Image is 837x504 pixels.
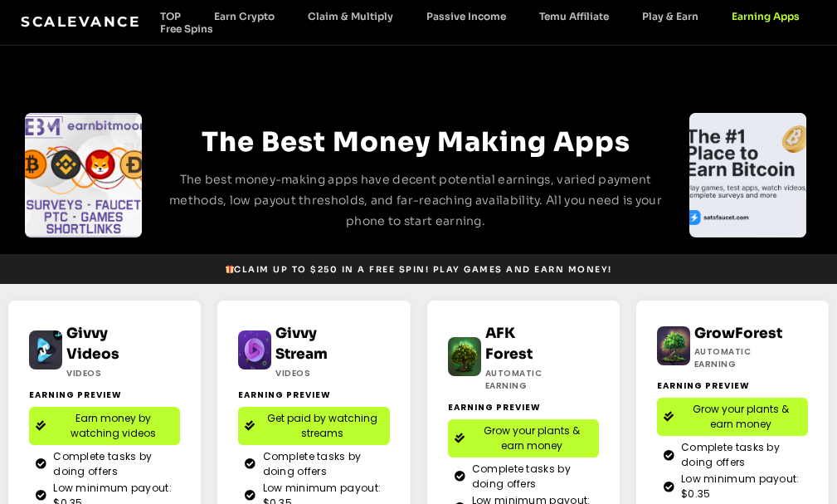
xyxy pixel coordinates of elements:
[21,13,140,30] a: Scalevance
[168,121,664,163] h2: The Best Money Making Apps
[275,325,328,364] a: Givvy Stream
[689,113,806,237] div: Slides
[238,389,389,401] h2: Earning Preview
[694,345,767,370] h2: Automatic earning
[25,113,142,237] div: Slides
[448,419,599,458] a: Grow your plants & earn money
[657,398,808,436] a: Grow your plants & earn money
[238,407,389,445] a: Get paid by watching streams
[689,113,806,237] div: 1 / 4
[485,325,533,364] a: AFK Forest
[144,10,816,35] nav: Menu
[471,423,592,453] span: Grow your plants & earn money
[197,10,291,22] a: Earn Crypto
[66,367,139,379] h2: Videos
[291,10,410,22] a: Claim & Multiply
[677,472,801,502] span: Low minimum payout: $0.35
[226,265,234,273] img: 🎁
[448,401,599,413] h2: Earning Preview
[468,462,592,492] span: Complete tasks by doing offers
[410,10,523,22] a: Passive Income
[657,379,808,392] h2: Earning Preview
[168,169,664,232] p: The best money-making apps have decent potential earnings, varied payment methods, low payout thr...
[523,10,625,22] a: Temu Affiliate
[275,367,348,379] h2: Videos
[259,449,383,479] span: Complete tasks by doing offers
[680,402,801,432] span: Grow your plants & earn money
[625,10,715,22] a: Play & Earn
[29,407,180,445] a: Earn money by watching videos
[29,389,180,401] h2: Earning Preview
[66,325,119,364] a: Givvy Videos
[715,10,816,22] a: Earning Apps
[218,259,619,280] a: 🎁Claim up to $250 in a free spin! Play games and earn money!
[144,10,197,22] a: TOP
[261,411,382,441] span: Get paid by watching streams
[677,440,801,470] span: Complete tasks by doing offers
[25,113,142,237] div: 1 / 4
[49,449,173,479] span: Complete tasks by doing offers
[225,263,612,276] span: Claim up to $250 in a free spin! Play games and earn money!
[485,367,558,392] h2: Automatic earning
[144,22,230,35] a: Free Spins
[694,325,782,342] a: GrowForest
[52,411,173,441] span: Earn money by watching videos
